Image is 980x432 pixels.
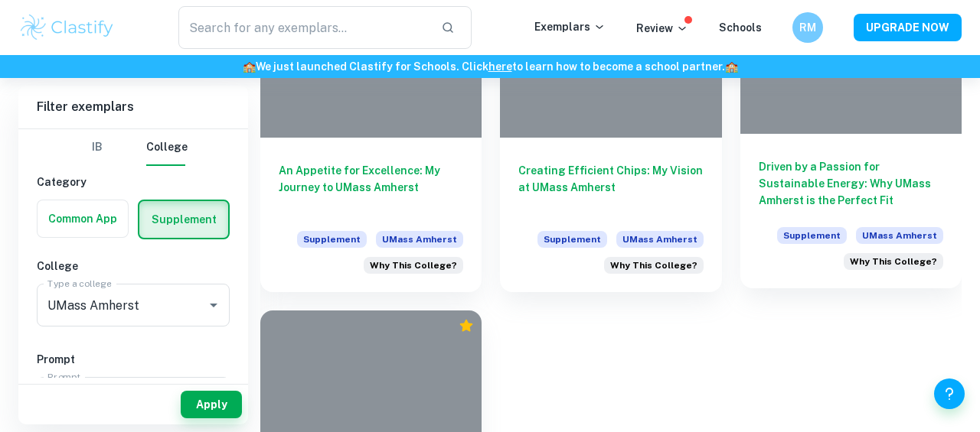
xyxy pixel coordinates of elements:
div: Premium [459,318,474,333]
h6: College [37,258,230,274]
input: Search for any exemplars... [178,6,429,49]
h6: Creating Efficient Chips: My Vision at UMass Amherst [518,162,703,213]
button: IB [79,129,116,166]
span: Supplement [777,227,847,244]
h6: Category [37,174,230,190]
button: Open [203,294,224,316]
label: Prompt [47,370,81,383]
span: Why This College? [610,258,697,272]
button: Help and Feedback [934,378,965,409]
h6: Prompt [37,351,230,368]
span: Why This College? [370,258,457,272]
p: Review [636,20,688,37]
button: Common App [38,200,128,237]
div: Please tell us why you want to attend UMass Amherst? [844,253,943,270]
span: 🏫 [243,60,256,73]
div: Filter type choice [79,129,188,166]
button: UPGRADE NOW [854,14,962,41]
span: Supplement [297,231,367,248]
h6: We just launched Clastify for Schools. Click to learn how to become a school partner. [3,58,977,75]
button: Supplement [139,201,228,238]
span: Why This College? [850,255,937,268]
button: RM [792,12,823,43]
span: Supplement [537,231,607,248]
img: Clastify logo [18,12,116,43]
a: here [488,60,512,73]
span: 🏫 [725,60,738,73]
div: Please tell us why you want to attend UMass Amherst? [604,257,704,274]
button: College [146,129,188,166]
p: Exemplars [534,18,606,35]
span: UMass Amherst [376,231,463,248]
span: UMass Amherst [856,227,943,244]
span: UMass Amherst [616,231,704,248]
div: Please tell us why you want to attend UMass Amherst? [364,257,463,274]
label: Type a college [47,277,111,290]
h6: An Appetite for Excellence: My Journey to UMass Amherst [279,162,463,213]
h6: RM [799,19,817,36]
h6: Driven by a Passion for Sustainable Energy: Why UMass Amherst is the Perfect Fit [759,158,943,209]
a: Schools [719,21,762,34]
button: Apply [181,391,242,418]
h6: Filter exemplars [18,86,248,128]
